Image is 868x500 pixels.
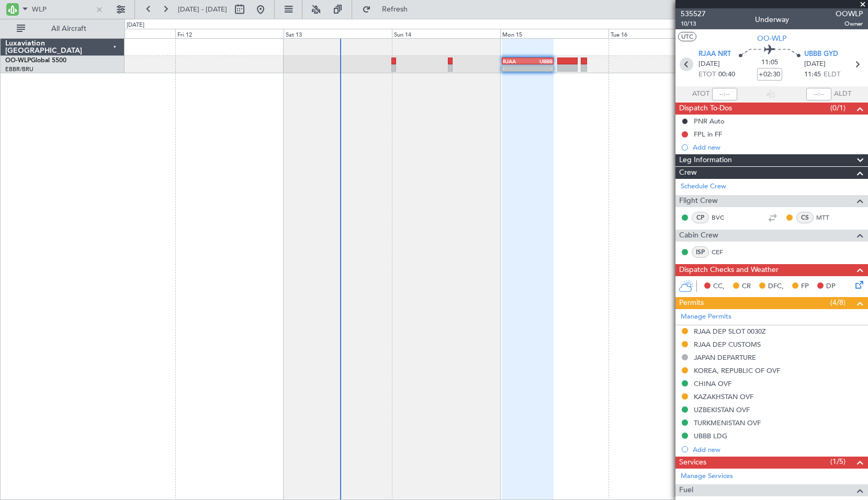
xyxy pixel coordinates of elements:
span: DFC, [768,281,784,292]
span: 535527 [681,8,706,19]
div: Add new [693,143,863,152]
span: CC, [713,281,725,292]
a: MTT [816,213,840,222]
span: DP [826,281,836,292]
span: (1/5) [830,456,846,467]
div: Fri 12 [175,29,284,38]
div: JAPAN DEPARTURE [694,353,756,362]
div: UBBB LDG [694,431,727,440]
button: Refresh [357,1,420,18]
div: CS [796,212,814,223]
div: RJAA DEP CUSTOMS [694,340,761,349]
a: BVC [712,213,735,222]
div: KOREA, REPUBLIC OF OVF [694,366,780,375]
span: Dispatch Checks and Weather [679,264,779,276]
div: UBBB [527,58,552,64]
span: Cabin Crew [679,230,718,242]
span: Crew [679,167,697,179]
button: UTC [678,32,696,41]
span: FP [801,281,809,292]
div: RJAA [503,58,527,64]
span: OO-WLP [5,58,31,64]
div: [DATE] [127,21,144,30]
div: Underway [755,14,789,25]
a: EBBR/BRU [5,65,33,73]
span: [DATE] - [DATE] [178,5,227,14]
span: Services [679,457,706,469]
input: --:-- [712,88,737,100]
div: TURKMENISTAN OVF [694,418,761,427]
span: ETOT [698,70,716,80]
span: ELDT [824,70,840,80]
span: 00:40 [718,70,735,80]
span: OOWLP [836,8,863,19]
a: OO-WLPGlobal 5500 [5,58,66,64]
div: Mon 15 [500,29,608,38]
span: UBBB GYD [804,49,838,60]
a: CEF [712,247,735,257]
span: 10/13 [681,19,706,28]
span: RJAA NRT [698,49,731,60]
span: CR [742,281,751,292]
div: Sat 13 [284,29,392,38]
div: Tue 16 [608,29,717,38]
a: Manage Permits [681,312,731,322]
span: Fuel [679,484,693,496]
span: Permits [679,297,704,309]
div: Sun 14 [392,29,500,38]
div: ISP [692,246,709,258]
span: 11:05 [761,58,778,68]
span: 11:45 [804,70,821,80]
div: PNR Auto [694,117,725,126]
span: Refresh [373,6,417,13]
span: [DATE] [698,59,720,70]
div: - [503,65,527,71]
span: All Aircraft [27,25,110,32]
div: - [527,65,552,71]
span: Owner [836,19,863,28]
button: All Aircraft [12,20,114,37]
span: Dispatch To-Dos [679,103,732,115]
div: FPL in FF [694,130,722,139]
a: Manage Services [681,471,733,482]
div: UZBEKISTAN OVF [694,405,750,414]
span: ATOT [692,89,709,99]
span: Flight Crew [679,195,718,207]
div: KAZAKHSTAN OVF [694,392,753,401]
div: RJAA DEP SLOT 0030Z [694,327,766,336]
a: Schedule Crew [681,181,726,192]
div: CHINA OVF [694,379,731,388]
span: ALDT [834,89,851,99]
div: Add new [693,445,863,454]
input: A/C (Reg. or Type) [32,2,92,17]
span: OO-WLP [757,33,786,44]
span: Leg Information [679,154,732,166]
span: (0/1) [830,103,846,113]
span: (4/8) [830,297,846,308]
div: CP [692,212,709,223]
span: [DATE] [804,59,826,70]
